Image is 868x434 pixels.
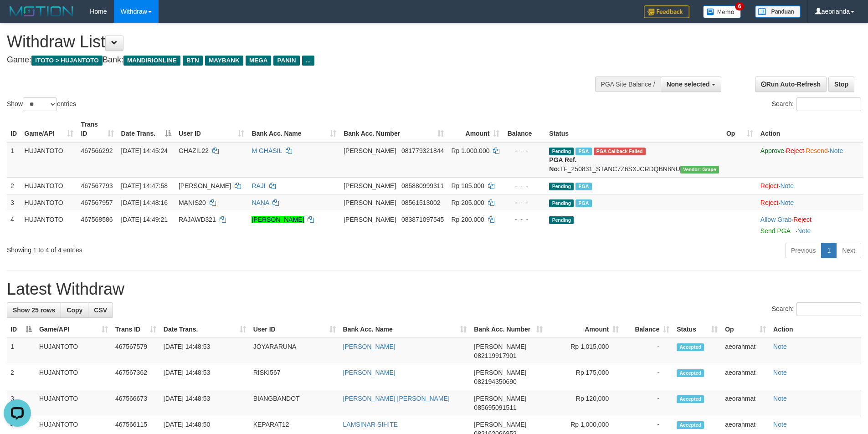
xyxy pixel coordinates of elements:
span: Rp 205.000 [451,199,484,206]
label: Search: [772,97,861,111]
a: Note [830,147,843,154]
span: · [760,216,793,223]
td: 467567362 [112,364,160,390]
button: None selected [661,77,721,92]
span: Rp 1.000.000 [451,147,489,154]
input: Search: [796,97,861,111]
a: Note [773,369,787,376]
div: Showing 1 to 4 of 4 entries [7,242,355,255]
img: MOTION_logo.png [7,5,76,18]
span: [DATE] 14:47:58 [121,182,168,189]
span: [PERSON_NAME] [344,147,396,154]
td: 3 [7,390,36,416]
span: CSV [94,306,107,314]
span: Copy 085880999311 to clipboard [401,182,444,189]
th: Balance [503,116,545,142]
span: ... [302,56,314,66]
th: User ID: activate to sort column ascending [250,321,339,338]
a: Run Auto-Refresh [755,77,827,92]
td: [DATE] 14:48:53 [160,364,250,390]
a: LAMSINAR SIHITE [343,421,398,428]
td: 3 [7,194,21,211]
a: CSV [88,302,113,318]
a: Note [773,343,787,350]
span: 467567957 [81,199,113,206]
a: Approve [760,147,784,154]
span: Copy 082119917901 to clipboard [474,352,516,359]
a: [PERSON_NAME] [PERSON_NAME] [343,395,450,402]
span: [PERSON_NAME] [344,182,396,189]
span: Rp 105.000 [451,182,484,189]
span: Marked by aeorahmat [575,199,591,207]
a: Resend [806,147,827,154]
div: - - - [507,181,542,190]
td: - [622,364,673,390]
span: 6 [735,2,745,10]
th: Amount: activate to sort column ascending [447,116,503,142]
a: [PERSON_NAME] [343,369,395,376]
span: Pending [549,216,574,224]
td: 2 [7,364,36,390]
th: Game/API: activate to sort column ascending [36,321,112,338]
span: PANIN [273,56,299,66]
span: MANIS20 [179,199,206,206]
th: Trans ID: activate to sort column ascending [77,116,117,142]
td: 1 [7,142,21,178]
td: Rp 1,015,000 [546,338,622,364]
a: Show 25 rows [7,302,61,318]
span: GHAZIL22 [179,147,209,154]
a: Note [780,199,794,206]
a: Previous [785,243,822,258]
td: HUJANTOTO [21,194,77,211]
th: Bank Acc. Name: activate to sort column ascending [339,321,471,338]
th: Bank Acc. Number: activate to sort column ascending [470,321,546,338]
span: MEGA [246,56,272,66]
a: Allow Grab [760,216,791,223]
td: HUJANTOTO [36,390,112,416]
a: Note [773,395,787,402]
th: Action [770,321,861,338]
th: ID [7,116,21,142]
td: Rp 120,000 [546,390,622,416]
h1: Withdraw List [7,33,570,51]
span: Copy 083871097545 to clipboard [401,216,444,223]
td: · · · [757,142,863,178]
h1: Latest Withdraw [7,280,861,298]
span: [PERSON_NAME] [474,369,526,376]
a: Reject [760,182,779,189]
span: Copy [67,306,82,314]
td: HUJANTOTO [21,177,77,194]
td: 4 [7,211,21,239]
label: Search: [772,302,861,316]
a: NANA [252,199,269,206]
span: Copy 085695091511 to clipboard [474,404,516,411]
span: [PERSON_NAME] [344,199,396,206]
b: PGA Ref. No: [549,156,576,173]
td: Rp 175,000 [546,364,622,390]
td: RISKI567 [250,364,339,390]
th: Date Trans.: activate to sort column ascending [160,321,250,338]
span: Accepted [677,369,704,377]
span: Pending [549,199,574,207]
span: ITOTO > HUJANTOTO [31,56,103,66]
td: 467567579 [112,338,160,364]
a: [PERSON_NAME] [343,343,395,350]
label: Show entries [7,97,76,111]
span: Marked by aeorahmat [575,183,591,190]
td: · [757,177,863,194]
span: Show 25 rows [13,306,55,314]
span: Accepted [677,395,704,403]
a: Stop [828,77,854,92]
span: [PERSON_NAME] [344,216,396,223]
span: None selected [667,81,710,88]
th: Bank Acc. Name: activate to sort column ascending [248,116,340,142]
th: Action [757,116,863,142]
span: RAJAWD321 [179,216,216,223]
a: Reject [760,199,779,206]
td: 1 [7,338,36,364]
td: 467566673 [112,390,160,416]
th: Op: activate to sort column ascending [723,116,757,142]
span: [PERSON_NAME] [474,395,526,402]
th: Amount: activate to sort column ascending [546,321,622,338]
div: - - - [507,198,542,207]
